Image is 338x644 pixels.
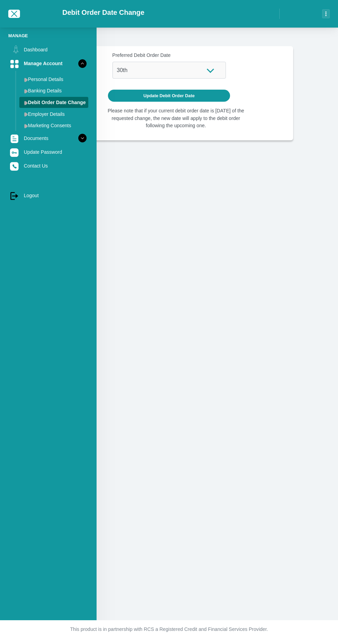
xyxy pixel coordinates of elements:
[106,107,247,129] li: Please note that if your current debit order date is [DATE] of the requested change, the new date...
[19,85,88,96] a: Banking Details
[8,32,88,39] li: Manage
[24,78,28,82] img: menu arrow
[19,97,88,108] a: Debit Order Date Change
[8,132,88,145] a: Documents
[24,124,28,128] img: menu arrow
[108,90,230,102] button: Update Debit Order Date
[24,89,28,93] img: menu arrow
[24,101,28,105] img: menu arrow
[19,109,88,120] a: Employer Details
[62,8,145,17] h2: Debit Order Date Change
[8,189,88,202] a: Logout
[50,626,288,633] p: This product is in partnership with RCS a Registered Credit and Financial Services Provider.
[112,52,226,59] label: Preferred Debit Order Date
[19,120,88,131] a: Marketing Consents
[8,145,88,159] a: Update Password
[8,43,88,56] a: Dashboard
[24,112,28,117] img: menu arrow
[8,159,88,172] a: Contact Us
[19,74,88,85] a: Personal Details
[8,57,88,70] a: Manage Account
